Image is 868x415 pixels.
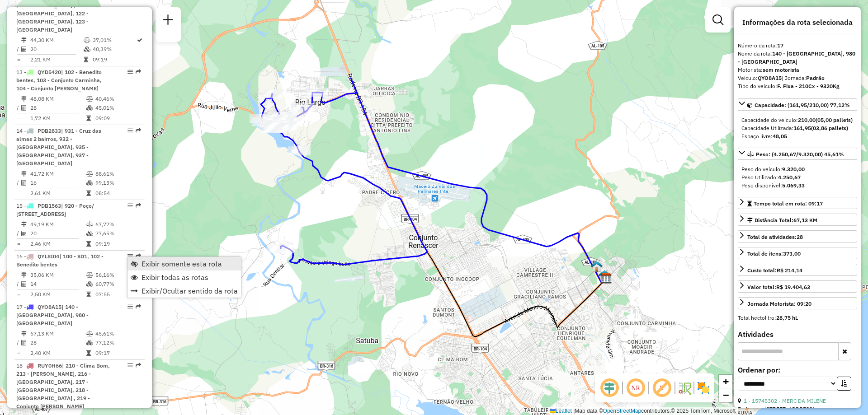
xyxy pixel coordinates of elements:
i: Distância Total [21,222,27,227]
em: Rota exportada [136,304,141,309]
strong: 28 [797,233,803,240]
span: 15 - [16,202,94,217]
a: Capacidade: (161,95/210,00) 77,12% [738,98,857,111]
strong: 161,95 [793,125,811,131]
span: Total de atividades: [747,233,803,240]
td: 45,01% [95,103,141,112]
td: 08:54 [95,189,141,198]
td: 09:17 [95,349,141,358]
span: 17 - [16,303,89,326]
img: FAD CDD Maceio [599,270,610,281]
strong: F. Fixa - 210Cx - 9320Kg [777,83,840,89]
i: % de utilização da cubagem [86,105,93,111]
strong: R$ 19.404,63 [776,284,810,290]
i: % de utilização da cubagem [86,231,93,236]
div: Capacidade do veículo: [741,116,854,124]
td: 2,40 KM [30,349,86,358]
td: 49,19 KM [30,220,86,229]
td: 67,77% [95,220,141,229]
i: Distância Total [21,37,27,43]
span: QYD5420 [38,69,61,75]
strong: 373,00 [783,250,801,257]
h4: Informações da rota selecionada [738,18,857,27]
span: | [573,408,575,414]
strong: QYO8A15 [758,75,782,81]
div: Total de itens: [747,250,801,258]
div: Valor total: [747,283,810,291]
span: Ocultar NR [625,377,646,399]
strong: 5.069,33 [782,182,805,189]
strong: 9.320,00 [782,166,805,173]
td: 77,12% [95,338,141,347]
div: Nome da rota: [738,50,857,66]
a: Jornada Motorista: 09:20 [738,297,857,309]
a: Zoom in [719,375,732,388]
i: Total de Atividades [21,340,27,345]
td: 41,72 KM [30,169,86,178]
span: | Jornada: [782,75,825,81]
td: 2,46 KM [30,239,86,248]
span: Peso: (4.250,67/9.320,00) 45,61% [756,151,844,158]
td: / [16,280,21,289]
span: Capacidade: (161,95/210,00) 77,12% [755,102,850,108]
i: % de utilização da cubagem [86,340,93,345]
em: Rota exportada [136,363,141,368]
img: Fluxo de ruas [677,381,692,395]
i: % de utilização da cubagem [86,281,93,287]
td: 35,06 KM [30,270,86,280]
strong: (03,86 pallets) [811,125,848,131]
td: 44,30 KM [30,36,83,45]
a: Nova sessão e pesquisa [159,11,177,31]
td: = [16,290,21,299]
span: QYO8A15 [38,303,61,310]
td: 2,61 KM [30,189,86,198]
a: Leaflet [550,408,572,414]
td: 67,13 KM [30,329,86,338]
td: 56,16% [95,270,141,280]
em: Opções [127,363,133,368]
span: − [723,389,729,401]
i: Distância Total [21,331,27,336]
td: / [16,103,21,112]
span: 14 - [16,127,101,167]
td: 2,21 KM [30,55,83,64]
strong: 28,75 hL [776,314,798,321]
a: Valor total:R$ 19.404,63 [738,280,857,293]
a: Total de itens:373,00 [738,247,857,259]
em: Opções [127,69,133,75]
label: Ordenar por: [738,364,857,375]
a: Tempo total em rota: 09:17 [738,197,857,209]
em: Rota exportada [136,253,141,259]
div: Endereço: [STREET_ADDRESS] [738,405,857,413]
td: / [16,229,21,238]
div: Motorista: [738,66,857,74]
div: Capacidade Utilizada: [741,124,854,132]
strong: 17 [777,42,783,49]
td: = [16,239,21,248]
a: Distância Total:67,13 KM [738,214,857,226]
i: Tempo total em rota [84,57,88,62]
i: Tempo total em rota [86,350,91,356]
td: 14 [30,280,86,289]
div: Número da rota: [738,42,857,50]
span: Exibir/Ocultar sentido da rota [142,287,238,294]
span: PDB2833 [38,127,61,134]
span: 16 - [16,253,104,268]
span: | 210 - Clima Bom, 213 - [PERSON_NAME], 216 - [GEOGRAPHIC_DATA], 217 - [GEOGRAPHIC_DATA], 218 - [... [16,362,110,410]
span: | 102 - Benedito bentes, 103 - Conjunto Carminha, 104 - Conjunto [PERSON_NAME] [16,69,102,92]
img: Exibir/Ocultar setores [696,381,711,395]
span: PDB1563 [38,202,61,209]
span: Exibir rótulo [651,377,673,399]
a: 1 - 15745302 - MERC DA MILENE [744,397,826,404]
td: 28 [30,338,86,347]
i: % de utilização da cubagem [86,180,93,186]
em: Opções [127,203,133,208]
td: 09:19 [95,239,141,248]
i: Total de Atividades [21,180,27,186]
td: = [16,55,21,64]
span: | 931 - Cruz das almas 2 bairros, 932 - [GEOGRAPHIC_DATA], 935 - [GEOGRAPHIC_DATA], 937 - [GEOGRA... [16,127,101,167]
td: 60,77% [95,280,141,289]
a: Peso: (4.250,67/9.320,00) 45,61% [738,148,857,160]
img: CDD Maceio [600,272,612,284]
li: Exibir/Ocultar sentido da rota [127,284,241,298]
